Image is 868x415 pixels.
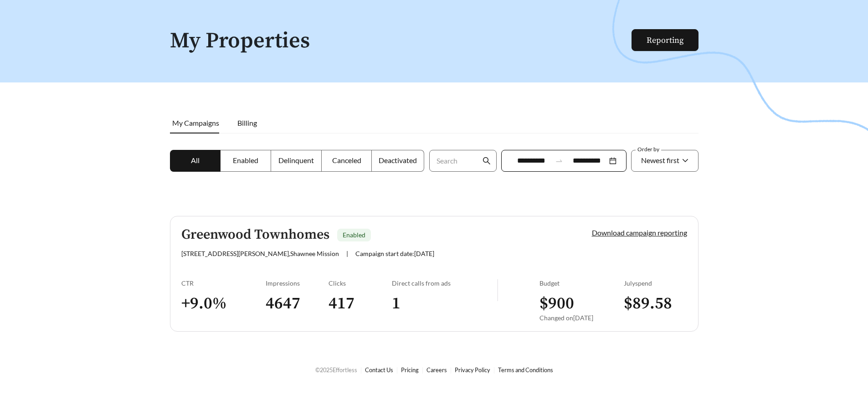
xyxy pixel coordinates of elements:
h3: $ 89.58 [624,293,687,314]
h3: $ 900 [539,293,624,314]
span: Newest first [641,156,679,164]
a: Reporting [647,35,683,46]
h3: + 9.0 % [181,293,266,314]
div: Clicks [329,279,392,287]
span: search [483,157,491,165]
span: Enabled [343,231,365,239]
span: Enabled [233,156,258,164]
span: swap-right [555,157,563,165]
h3: 4647 [266,293,329,314]
img: line [497,279,498,301]
div: Changed on [DATE] [539,314,624,322]
span: Canceled [332,156,361,164]
span: Campaign start date: [DATE] [355,250,434,257]
a: Download campaign reporting [592,228,687,237]
span: | [346,250,348,257]
div: Impressions [266,279,329,287]
a: Greenwood TownhomesEnabled[STREET_ADDRESS][PERSON_NAME],Shawnee Mission|Campaign start date:[DATE... [170,216,699,332]
span: Delinquent [278,156,314,164]
div: July spend [624,279,687,287]
h3: 417 [329,293,392,314]
div: CTR [181,279,266,287]
div: Direct calls from ads [392,279,497,287]
span: [STREET_ADDRESS][PERSON_NAME] , Shawnee Mission [181,250,339,257]
button: Reporting [632,29,699,51]
span: Deactivated [379,156,417,164]
h3: 1 [392,293,497,314]
span: My Campaigns [172,118,219,127]
span: All [191,156,200,164]
h5: Greenwood Townhomes [181,227,329,242]
div: Budget [539,279,624,287]
h1: My Properties [170,29,632,53]
span: Billing [237,118,257,127]
span: to [555,157,563,165]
